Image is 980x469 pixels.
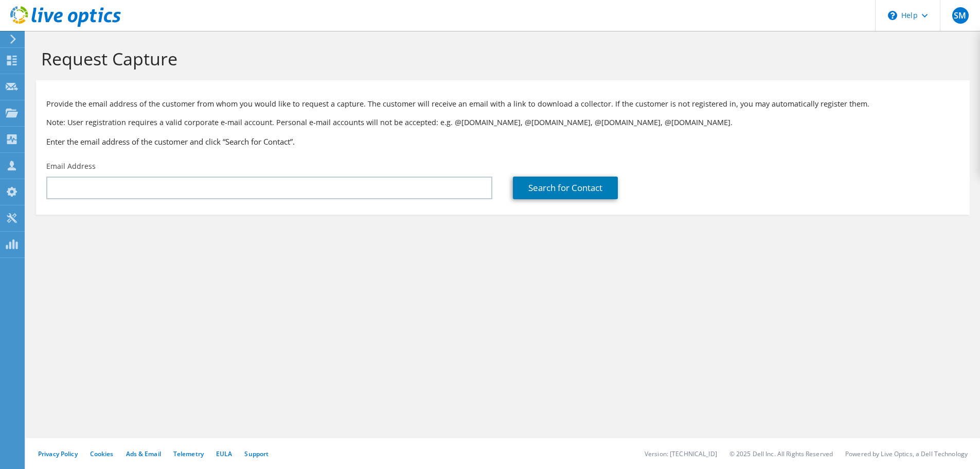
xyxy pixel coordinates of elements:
[244,449,269,458] a: Support
[90,449,114,458] a: Cookies
[645,449,717,458] li: Version: [TECHNICAL_ID]
[729,449,833,458] li: © 2025 Dell Inc. All Rights Reserved
[126,449,161,458] a: Ads & Email
[513,177,618,199] a: Search for Contact
[46,98,959,110] p: Provide the email address of the customer from whom you would like to request a capture. The cust...
[46,161,96,171] label: Email Address
[46,117,959,128] p: Note: User registration requires a valid corporate e-mail account. Personal e-mail accounts will ...
[952,7,969,24] span: SM
[216,449,232,458] a: EULA
[173,449,204,458] a: Telemetry
[38,449,78,458] a: Privacy Policy
[845,449,968,458] li: Powered by Live Optics, a Dell Technology
[888,11,897,20] svg: \n
[46,136,959,147] h3: Enter the email address of the customer and click “Search for Contact”.
[41,48,959,70] h1: Request Capture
